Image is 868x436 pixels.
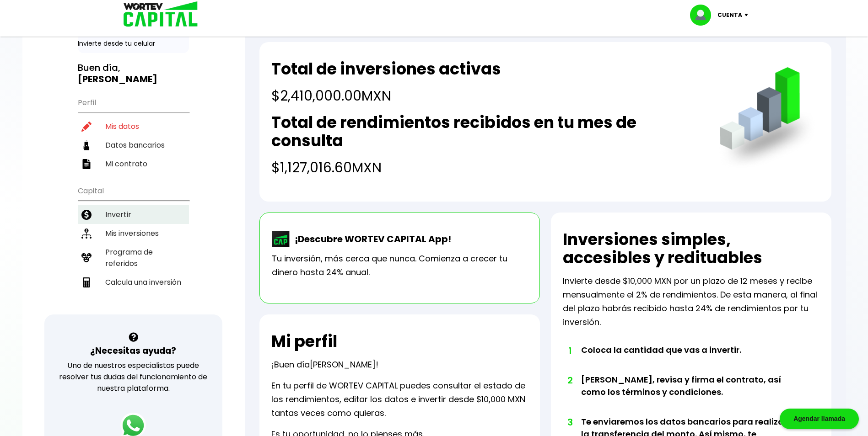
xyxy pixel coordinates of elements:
img: datos-icon.10cf9172.svg [81,140,92,150]
a: Programa de referidos [78,243,189,273]
h2: Total de inversiones activas [271,60,501,78]
h4: $2,410,000.00 MXN [271,85,501,106]
img: recomiendanos-icon.9b8e9327.svg [81,253,92,263]
img: invertir-icon.b3b967d7.svg [81,210,92,220]
h2: Inversiones simples, accesibles y redituables [563,230,819,267]
h3: ¿Necesitas ayuda? [90,344,176,357]
a: Mis inversiones [78,224,189,243]
p: Cuenta [717,8,742,22]
ul: Capital [78,181,189,314]
p: Invierte desde $10,000 MXN por un plazo de 12 meses y recibe mensualmente el 2% de rendimientos. ... [563,274,819,329]
h2: Total de rendimientos recibidos en tu mes de consulta [271,113,701,150]
span: 2 [567,373,572,387]
img: inversiones-icon.6695dc30.svg [81,229,92,239]
p: Invierte desde tu celular [78,39,189,48]
p: En tu perfil de WORTEV CAPITAL puedes consultar el estado de los rendimientos, editar los datos e... [271,379,528,420]
a: Datos bancarios [78,136,189,154]
a: Invertir [78,205,189,224]
img: profile-image [690,5,717,26]
b: [PERSON_NAME] [78,73,157,85]
img: contrato-icon.f2db500c.svg [81,159,92,169]
img: wortev-capital-app-icon [272,231,290,247]
p: ¡Descubre WORTEV CAPITAL App! [290,232,451,246]
li: [PERSON_NAME], revisa y firma el contrato, así como los términos y condiciones. [581,373,794,415]
div: Agendar llamada [780,409,859,429]
img: grafica.516fef24.png [716,67,819,171]
p: ¡Buen día ! [271,358,378,372]
h2: Mi perfil [271,332,337,351]
a: Calcula una inversión [78,273,189,292]
li: Coloca la cantidad que vas a invertir. [581,344,794,373]
span: 3 [567,415,572,429]
a: Mi contrato [78,154,189,173]
h4: $1,127,016.60 MXN [271,157,701,178]
p: Tu inversión, más cerca que nunca. Comienza a crecer tu dinero hasta 24% anual. [272,252,528,279]
img: editar-icon.952d3147.svg [81,122,92,132]
a: Mis datos [78,117,189,136]
img: icon-down [742,14,755,16]
p: Uno de nuestros especialistas puede resolver tus dudas del funcionamiento de nuestra plataforma. [56,360,210,394]
img: calculadora-icon.17d418c4.svg [81,277,92,287]
span: 1 [567,344,572,357]
span: [PERSON_NAME] [310,359,376,370]
h3: Buen día, [78,62,189,85]
ul: Perfil [78,92,189,173]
